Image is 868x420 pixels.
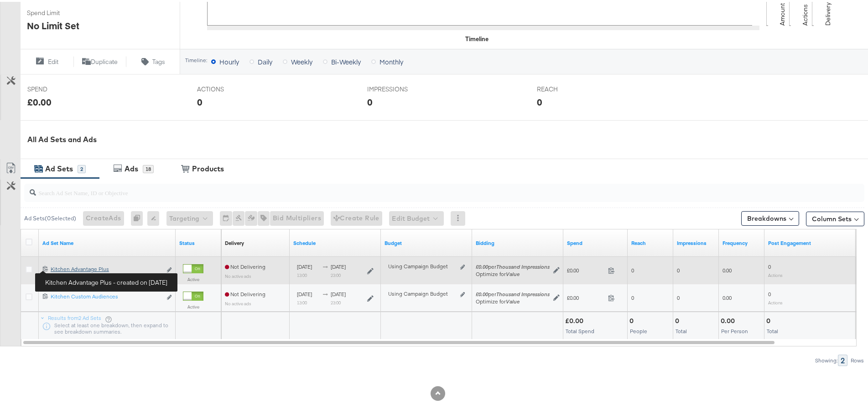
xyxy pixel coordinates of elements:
a: Your Ad Set name. [42,238,172,245]
span: Per Person [721,326,748,333]
a: The number of times your ad was served. On mobile apps an ad is counted as served the first time ... [677,238,715,245]
span: Total Spend [566,326,594,333]
span: Monthly [379,55,403,64]
a: The number of actions related to your Page's posts as a result of your ad. [768,238,852,245]
div: 0 [131,209,147,224]
span: Total [767,326,778,333]
div: Showing: [815,356,838,362]
div: Kitchen Custom Audiences [51,291,161,298]
span: 0 [677,265,680,272]
div: 2 [78,163,86,171]
div: Ad Sets ( 0 Selected) [24,213,76,221]
div: 0 [675,315,682,324]
em: Thousand Impressions [496,261,550,268]
button: Tags [126,54,180,65]
span: People [630,326,647,333]
em: Thousand Impressions [496,289,550,296]
span: IMPRESSIONS [367,83,436,92]
span: 0.00 [722,265,732,272]
div: 0 [629,315,636,324]
a: Kitchen Custom Audiences [51,291,161,301]
div: 0 [766,315,773,324]
label: Active [183,275,203,281]
a: Reflects the ability of your Ad Set to achieve delivery based on ad states, schedule and budget. [225,238,244,245]
span: Edit [48,56,58,64]
em: Value [506,269,520,276]
div: 0 [197,94,203,107]
span: Tags [152,56,165,64]
a: Shows your bid and optimisation settings for this Ad Set. [476,238,560,245]
span: REACH [537,83,605,92]
div: Delivery [225,238,244,245]
span: [DATE] [297,289,312,296]
sub: 23:00 [331,298,341,303]
div: £0.00 [565,315,586,324]
div: 0.00 [721,315,738,324]
span: Bi-Weekly [331,55,361,64]
span: Hourly [219,55,239,64]
button: Column Sets [806,210,864,224]
div: Optimize for [476,269,550,276]
span: [DATE] [331,289,346,296]
div: Products [192,162,224,172]
div: Ads [125,162,138,172]
button: Duplicate [73,54,127,65]
span: £0.00 [567,265,604,272]
span: ACTIONS [197,83,265,92]
span: Total [676,326,687,333]
em: £0.00 [476,261,488,268]
sub: No active ads [225,271,251,277]
a: Kitchen Advantage Plus [51,264,161,273]
span: Not Delivering [225,289,265,296]
div: Optimize for [476,296,550,303]
span: Duplicate [91,56,118,64]
span: [DATE] [331,261,346,268]
input: Search Ad Set Name, ID or Objective [36,178,787,196]
sub: 13:00 [297,271,307,276]
a: The average number of times your ad was served to each person. [722,238,761,245]
div: Ad Sets [45,162,73,172]
span: 0.00 [722,292,732,299]
span: 0 [768,261,771,268]
button: Breakdowns [741,209,799,224]
span: [DATE] [297,261,312,268]
a: The number of people your ad was served to. [631,238,670,245]
em: Value [506,296,520,303]
span: Daily [258,55,272,64]
a: Shows the current state of your Ad Set. [179,238,218,245]
span: Weekly [291,55,312,64]
span: Not Delivering [225,261,265,268]
sub: No active ads [225,299,251,304]
div: No Limit Set [27,17,79,31]
span: SPEND [27,83,96,92]
div: 0 [367,94,373,107]
a: The total amount spent to date. [567,238,624,245]
div: Using Campaign Budget [388,261,458,268]
button: Edit [20,54,73,65]
span: 0 [631,292,634,299]
div: 18 [143,163,154,171]
span: 0 [768,289,771,296]
span: 0 [677,292,680,299]
a: Shows the current budget of Ad Set. [385,238,468,245]
sub: Actions [768,298,783,303]
a: Shows when your Ad Set is scheduled to deliver. [293,238,377,245]
sub: 23:00 [331,271,341,276]
div: Rows [850,356,864,362]
span: 0 [631,265,634,272]
em: £0.00 [476,289,488,296]
div: £0.00 [27,94,52,107]
span: per [476,261,550,268]
span: Spend Limit [27,7,95,16]
div: 0 [537,94,542,107]
span: £0.00 [567,292,604,299]
div: Timeline: [185,55,208,62]
div: Kitchen Advantage Plus [51,264,161,271]
div: 2 [838,353,847,364]
sub: Actions [768,271,783,276]
sub: 13:00 [297,298,307,303]
span: per [476,289,550,296]
div: Using Campaign Budget [388,288,458,296]
label: Active [183,302,203,308]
